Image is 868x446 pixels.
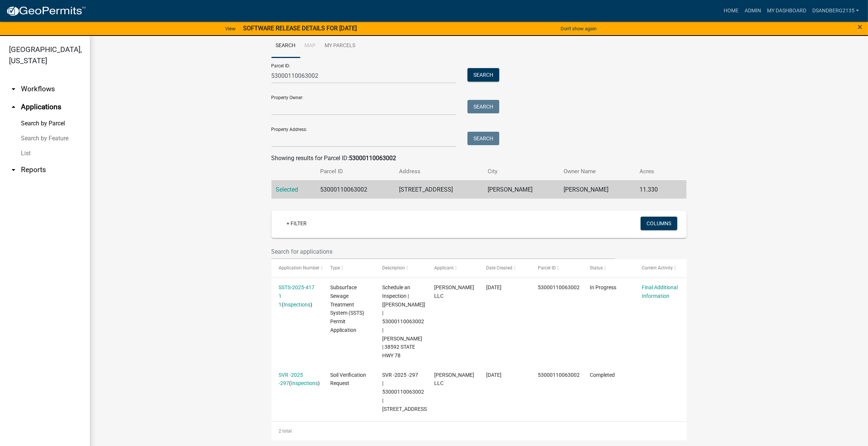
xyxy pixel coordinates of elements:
a: My Parcels [320,34,360,58]
div: Showing results for Parcel ID: [272,154,687,163]
a: DSandberg2135 [809,4,862,18]
datatable-header-cell: Type [323,259,375,277]
span: Soil Verification Request [330,372,366,387]
span: Application Number [279,265,319,271]
div: ( ) [279,283,316,309]
span: Schedule an Inspection | [Andrea Perales] | 53000110063002 | JONATHAN LANGLIE | 38592 STATE HWY 78 [382,284,425,358]
a: View [222,22,239,35]
a: Home [721,4,742,18]
span: Parcel ID [538,265,556,271]
button: Search [467,100,499,113]
span: 53000110063002 [538,372,580,378]
th: Acres [635,163,674,180]
span: Date Created [486,265,512,271]
span: Roisum LLC [434,284,474,299]
datatable-header-cell: Description [375,259,427,277]
th: Parcel ID [316,163,395,180]
span: Completed [590,372,615,378]
span: Type [330,265,340,271]
strong: 53000110063002 [349,155,396,162]
a: Selected [276,186,298,193]
td: [STREET_ADDRESS] [395,180,484,199]
span: Subsurface Sewage Treatment System (SSTS) Permit Application [330,284,364,333]
span: Current Activity [642,265,673,271]
datatable-header-cell: Date Created [479,259,531,277]
a: Search [272,34,300,58]
a: Inspections [291,380,318,386]
strong: SOFTWARE RELEASE DETAILS FOR [DATE] [243,25,357,32]
datatable-header-cell: Status [583,259,635,277]
input: Search for applications [272,244,616,259]
span: 09/02/2025 [486,372,502,378]
span: Applicant [434,265,454,271]
i: arrow_drop_down [9,85,18,94]
span: Description [382,265,405,271]
a: SVR -2025 -297 [279,372,303,387]
td: 53000110063002 [316,180,395,199]
i: arrow_drop_up [9,103,18,111]
span: Status [590,265,603,271]
div: ( ) [279,371,316,388]
button: Search [467,68,499,82]
th: Owner Name [559,163,635,180]
datatable-header-cell: Application Number [272,259,323,277]
span: 09/09/2025 [486,284,502,290]
td: [PERSON_NAME] [559,180,635,199]
a: Admin [742,4,764,18]
span: 53000110063002 [538,284,580,290]
span: SVR -2025 -297 | 53000110063002 | 38592 STATE HWY 78 [382,372,428,412]
button: Search [467,132,499,145]
button: Columns [641,217,677,230]
a: Final Additional Information [642,284,678,299]
td: [PERSON_NAME] [483,180,559,199]
datatable-header-cell: Applicant [427,259,479,277]
span: Roisum LLC [434,372,474,387]
td: 11.330 [635,180,674,199]
span: × [858,22,862,32]
th: City [483,163,559,180]
a: SSTS-2025-417 1 1 [279,284,315,308]
a: + Filter [280,217,313,230]
datatable-header-cell: Current Activity [635,259,687,277]
button: Close [858,22,862,31]
th: Address [395,163,484,180]
datatable-header-cell: Parcel ID [531,259,583,277]
a: My Dashboard [764,4,809,18]
i: arrow_drop_down [9,165,18,174]
span: In Progress [590,284,616,290]
div: 2 total [272,422,687,440]
a: Inspections [283,302,310,308]
button: Don't show again [558,22,599,35]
